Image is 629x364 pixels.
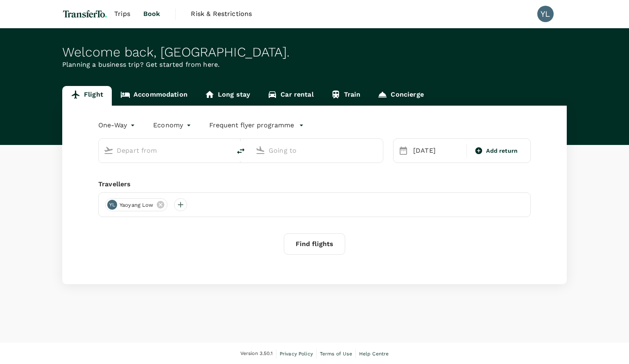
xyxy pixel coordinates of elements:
a: Privacy Policy [280,349,313,358]
p: Planning a business trip? Get started from here. [62,60,567,70]
a: Long stay [196,86,259,106]
img: TransferTo Investments Pte Ltd [62,5,108,23]
a: Concierge [369,86,432,106]
p: Frequent flyer programme [209,120,294,130]
span: Book [143,9,161,19]
div: [DATE] [410,142,465,159]
div: Travellers [98,179,531,189]
a: Terms of Use [320,349,352,358]
a: Accommodation [112,86,196,106]
span: Help Centre [359,351,389,357]
a: Car rental [259,86,322,106]
span: Privacy Policy [280,351,313,357]
button: Open [225,149,227,151]
a: Flight [62,86,112,106]
div: Economy [153,119,193,132]
span: Terms of Use [320,351,352,357]
span: Version 3.50.1 [240,350,273,358]
span: Trips [114,9,130,19]
div: YL [107,200,117,210]
button: delete [231,141,251,161]
button: Frequent flyer programme [209,120,304,130]
div: One-Way [98,119,137,132]
div: Welcome back , [GEOGRAPHIC_DATA] . [62,45,567,60]
button: Find flights [284,233,345,255]
a: Help Centre [359,349,389,358]
span: Yaoyang Low [115,201,158,209]
span: Add return [486,147,518,155]
input: Depart from [117,144,214,157]
div: YL [537,6,554,22]
button: Open [377,149,379,151]
span: Risk & Restrictions [191,9,252,19]
a: Train [322,86,369,106]
input: Going to [269,144,366,157]
div: YLYaoyang Low [105,198,167,211]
